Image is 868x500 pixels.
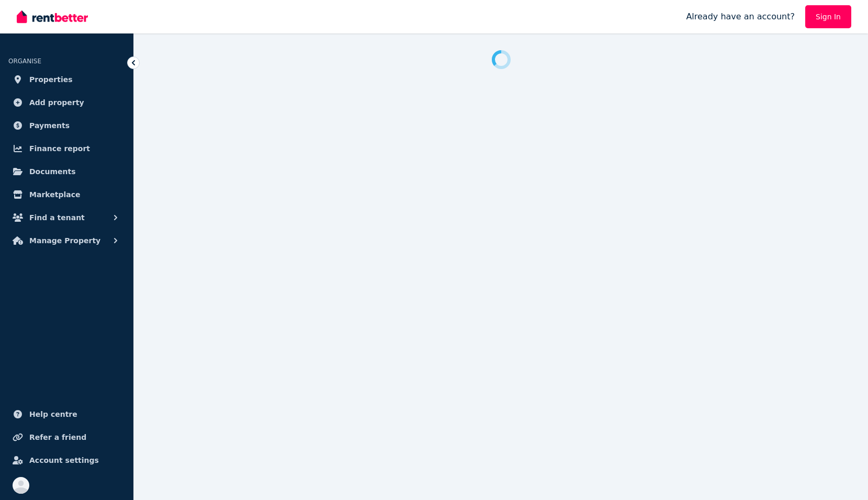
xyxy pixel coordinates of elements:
[29,408,77,421] span: Help centre
[29,119,70,132] span: Payments
[8,230,125,251] button: Manage Property
[17,9,88,25] img: RentBetter
[8,404,125,425] a: Help centre
[29,188,80,201] span: Marketplace
[29,165,76,178] span: Documents
[29,211,85,224] span: Find a tenant
[29,431,86,444] span: Refer a friend
[805,5,851,28] a: Sign In
[29,73,73,86] span: Properties
[8,138,125,159] a: Finance report
[8,450,125,471] a: Account settings
[8,161,125,182] a: Documents
[29,454,99,467] span: Account settings
[8,92,125,113] a: Add property
[29,234,100,247] span: Manage Property
[29,142,90,155] span: Finance report
[8,58,41,65] span: ORGANISE
[8,69,125,90] a: Properties
[8,115,125,136] a: Payments
[8,184,125,205] a: Marketplace
[29,96,84,109] span: Add property
[8,207,125,228] button: Find a tenant
[8,427,125,448] a: Refer a friend
[686,10,795,23] span: Already have an account?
